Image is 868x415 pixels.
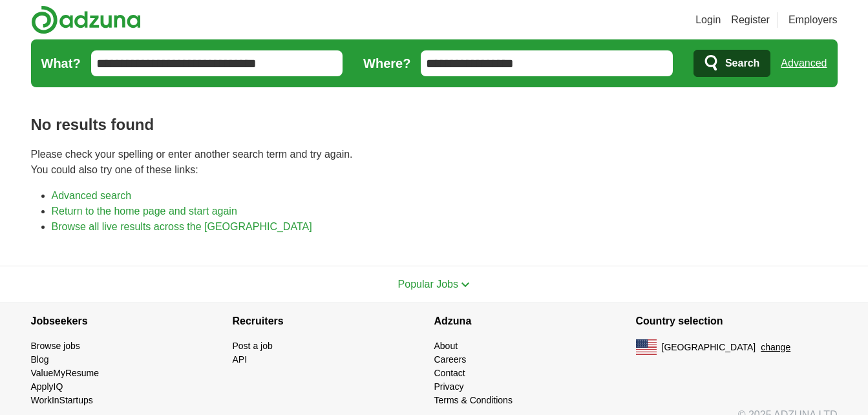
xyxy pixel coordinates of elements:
label: What? [41,54,81,73]
a: Advanced search [52,190,132,201]
a: Login [695,12,721,28]
a: Register [731,12,770,28]
label: Where? [363,54,410,73]
a: ApplyIQ [31,381,63,392]
a: Browse all live results across the [GEOGRAPHIC_DATA] [52,221,312,232]
span: Popular Jobs [398,279,458,290]
img: Adzuna logo [31,5,141,34]
h1: No results found [31,113,838,136]
a: API [233,354,248,365]
span: [GEOGRAPHIC_DATA] [662,341,756,354]
img: toggle icon [461,282,470,288]
a: Return to the home page and start again [52,206,237,217]
h4: Country selection [636,303,838,339]
a: ValueMyResume [31,368,100,378]
a: About [434,341,458,351]
a: Terms & Conditions [434,395,513,405]
a: Post a job [233,341,273,351]
a: Privacy [434,381,464,392]
span: Search [725,50,759,76]
p: Please check your spelling or enter another search term and try again. You could also try one of ... [31,147,838,178]
a: WorkInStartups [31,395,93,405]
a: Blog [31,354,49,365]
a: Advanced [781,50,827,76]
a: Contact [434,368,465,378]
a: Browse jobs [31,341,80,351]
a: Employers [789,12,838,28]
button: change [761,341,790,354]
button: Search [693,50,770,77]
a: Careers [434,354,467,365]
img: US flag [636,339,657,355]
